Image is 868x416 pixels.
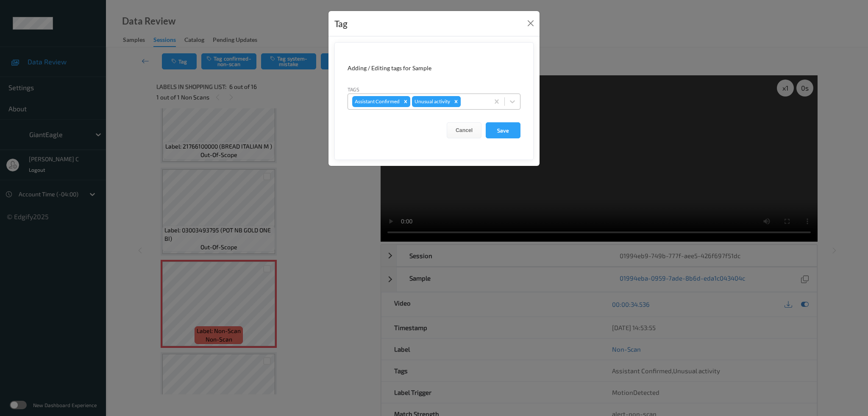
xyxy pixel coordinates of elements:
button: Save [486,122,520,138]
div: Tag [334,17,348,30]
div: Adding / Editing tags for Sample [348,64,520,72]
div: Remove Unusual activity [451,96,461,107]
div: Unusual activity [412,96,451,107]
div: Assistant Confirmed [352,96,401,107]
button: Close [525,17,537,29]
button: Cancel [447,122,481,138]
label: Tags [348,85,359,93]
div: Remove Assistant Confirmed [401,96,410,107]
